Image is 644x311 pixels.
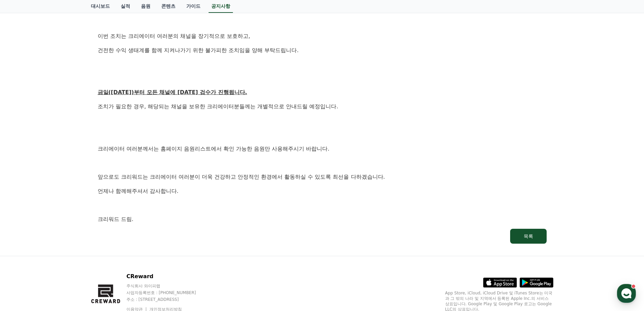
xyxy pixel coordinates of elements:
[524,233,533,240] div: 목록
[98,173,547,181] p: 앞으로도 크리워드는 크리에이터 여러분이 더욱 건강하고 안정적인 환경에서 활동하실 수 있도록 최선을 다하겠습니다.
[98,46,547,55] p: 건전한 수익 생태계를 함께 지켜나가기 위한 불가피한 조치임을 양해 부탁드립니다.
[126,283,209,289] p: 주식회사 와이피랩
[98,145,547,153] p: 크리에이터 여러분께서는 홈페이지 음원리스트에서 확인 가능한 음원만 사용해주시기 바랍니다.
[98,89,247,95] u: 금일([DATE])부터 모든 채널에 [DATE] 검수가 진행됩니다.
[126,297,209,302] p: 주소 : [STREET_ADDRESS]
[45,215,87,231] a: 대화
[2,215,45,231] a: 홈
[98,229,547,244] a: 목록
[126,290,209,295] p: 사업자등록번호 : [PHONE_NUMBER]
[126,272,209,281] p: CReward
[21,225,25,230] span: 홈
[98,215,547,224] p: 크리워드 드림.
[98,187,547,196] p: 언제나 함께해주셔서 감사합니다.
[104,225,113,230] span: 설정
[98,32,547,41] p: 이번 조치는 크리에이터 여러분의 채널을 장기적으로 보호하고,
[62,225,70,230] span: 대화
[98,102,547,111] p: 조치가 필요한 경우, 해당되는 채널을 보유한 크리에이터분들께는 개별적으로 안내드릴 예정입니다.
[510,229,547,244] button: 목록
[87,215,130,231] a: 설정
